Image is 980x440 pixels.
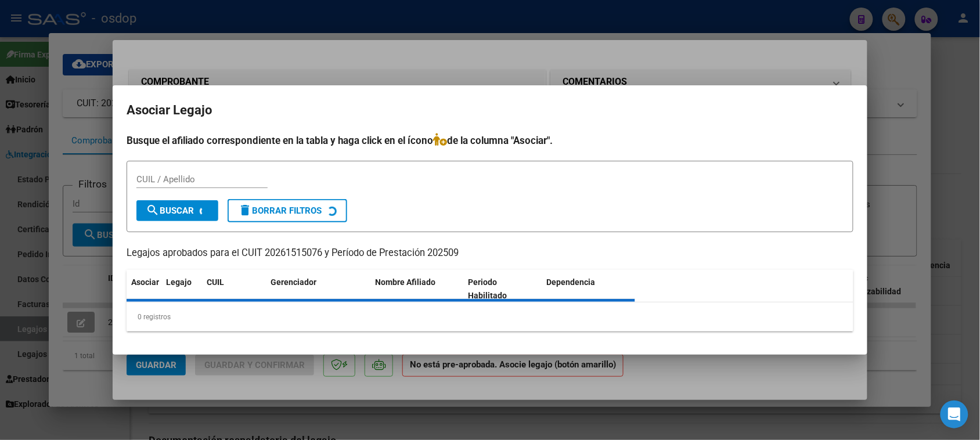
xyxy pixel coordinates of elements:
datatable-header-cell: CUIL [202,270,266,308]
span: Buscar [146,205,194,216]
span: Asociar [131,277,159,287]
datatable-header-cell: Nombre Afiliado [370,270,464,308]
span: CUIL [207,277,224,287]
span: Legajo [166,277,192,287]
span: Gerenciador [271,277,316,287]
button: Borrar Filtros [228,199,347,222]
span: Dependencia [547,277,596,287]
h4: Busque el afiliado correspondiente en la tabla y haga click en el ícono de la columna "Asociar". [127,133,853,148]
mat-icon: search [146,203,160,217]
span: Nombre Afiliado [375,277,435,287]
datatable-header-cell: Periodo Habilitado [464,270,542,308]
p: Legajos aprobados para el CUIT 20261515076 y Período de Prestación 202509 [127,246,853,261]
h2: Asociar Legajo [127,99,853,121]
datatable-header-cell: Gerenciador [266,270,370,308]
div: Open Intercom Messenger [941,401,968,428]
mat-icon: delete [238,203,252,217]
datatable-header-cell: Asociar [127,270,161,308]
datatable-header-cell: Dependencia [542,270,636,308]
datatable-header-cell: Legajo [161,270,202,308]
span: Periodo Habilitado [469,277,507,300]
button: Buscar [136,200,218,221]
div: 0 registros [127,302,853,331]
span: Borrar Filtros [238,205,322,216]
